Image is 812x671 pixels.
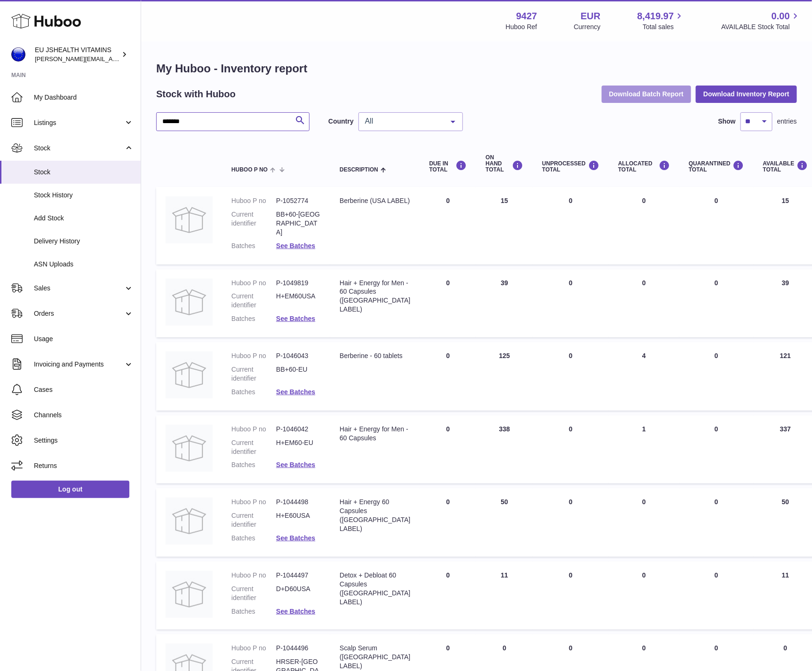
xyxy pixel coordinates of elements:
[276,425,321,434] dd: P-1046042
[231,196,276,205] dt: Huboo P no
[276,242,315,250] a: See Batches
[328,117,354,126] label: Country
[276,315,315,322] a: See Batches
[602,86,692,102] button: Download Batch Report
[609,488,679,557] td: 0
[476,562,533,630] td: 11
[166,279,213,326] img: product image
[476,269,533,338] td: 39
[533,342,609,411] td: 0
[11,481,129,498] a: Log out
[34,436,134,445] span: Settings
[231,292,276,310] dt: Current identifier
[340,498,410,533] div: Hair + Energy 60 Capsules ([GEOGRAPHIC_DATA] LABEL)
[35,46,119,63] div: EU JSHEALTH VITAMINS
[533,269,609,338] td: 0
[689,160,744,173] div: QUARANTINED Total
[276,351,321,360] dd: P-1046043
[276,210,321,237] dd: BB+60-[GEOGRAPHIC_DATA]
[715,644,718,652] span: 0
[340,279,410,314] div: Hair + Energy for Men - 60 Capsules ([GEOGRAPHIC_DATA] LABEL)
[340,167,378,173] span: Description
[715,425,718,433] span: 0
[643,23,685,31] span: Total sales
[231,438,276,456] dt: Current identifier
[231,210,276,237] dt: Current identifier
[231,351,276,360] dt: Huboo P no
[231,279,276,288] dt: Huboo P no
[276,461,315,468] a: See Batches
[35,55,189,62] span: [PERSON_NAME][EMAIL_ADDRESS][DOMAIN_NAME]
[156,61,797,76] h1: My Huboo - Inventory report
[34,385,134,394] span: Cases
[231,460,276,469] dt: Batches
[34,237,134,246] span: Delivery History
[777,117,797,126] span: entries
[609,269,679,338] td: 0
[609,415,679,484] td: 1
[231,388,276,397] dt: Batches
[721,23,801,31] span: AVAILABLE Stock Total
[34,93,134,102] span: My Dashboard
[609,342,679,411] td: 4
[420,187,476,264] td: 0
[276,585,321,602] dd: D+D60USA
[276,365,321,383] dd: BB+60-EU
[166,498,213,545] img: product image
[11,47,25,62] img: laura@jessicasepel.com
[721,10,801,31] a: 0.00 AVAILABLE Stock Total
[772,10,790,23] span: 0.00
[34,144,124,153] span: Stock
[506,23,537,31] div: Huboo Ref
[420,269,476,338] td: 0
[420,415,476,484] td: 0
[34,360,124,369] span: Invoicing and Payments
[231,511,276,529] dt: Current identifier
[581,10,600,23] strong: EUR
[276,438,321,456] dd: H+EM60-EU
[476,342,533,411] td: 125
[276,608,315,615] a: See Batches
[340,571,410,607] div: Detox + Debloat 60 Capsules ([GEOGRAPHIC_DATA] LABEL)
[715,498,718,506] span: 0
[276,196,321,205] dd: P-1052774
[156,88,236,101] h2: Stock with Huboo
[340,425,410,443] div: Hair + Energy for Men - 60 Capsules
[34,260,134,269] span: ASN Uploads
[420,342,476,411] td: 0
[231,425,276,434] dt: Huboo P no
[715,571,718,579] span: 0
[476,187,533,264] td: 15
[166,196,213,243] img: product image
[276,292,321,310] dd: H+EM60USA
[34,168,134,177] span: Stock
[486,155,523,173] div: ON HAND Total
[609,562,679,630] td: 0
[340,196,410,205] div: Berberine (USA LABEL)
[34,191,134,200] span: Stock History
[231,571,276,580] dt: Huboo P no
[34,411,134,420] span: Channels
[533,187,609,264] td: 0
[34,284,124,293] span: Sales
[715,279,718,287] span: 0
[363,117,444,126] span: All
[574,23,601,31] div: Currency
[609,187,679,264] td: 0
[476,488,533,557] td: 50
[637,10,674,23] span: 8,419.97
[340,351,410,360] div: Berberine - 60 tablets
[231,585,276,602] dt: Current identifier
[276,644,321,653] dd: P-1044496
[542,160,599,173] div: UNPROCESSED Total
[476,415,533,484] td: 338
[420,562,476,630] td: 0
[231,365,276,383] dt: Current identifier
[231,167,268,173] span: Huboo P no
[429,160,467,173] div: DUE IN TOTAL
[34,309,124,318] span: Orders
[533,415,609,484] td: 0
[166,425,213,472] img: product image
[533,488,609,557] td: 0
[276,388,315,396] a: See Batches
